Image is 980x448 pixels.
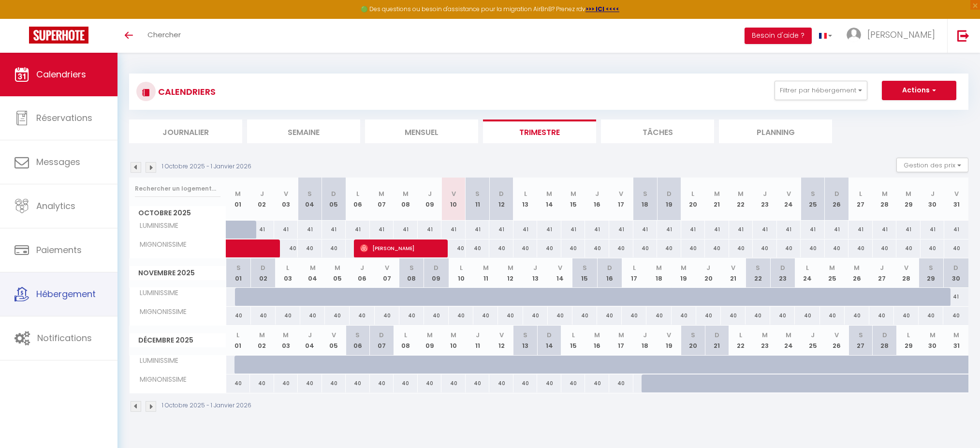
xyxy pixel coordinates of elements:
[739,330,742,340] abbr: L
[394,221,418,239] div: 41
[944,326,968,355] th: 31
[657,326,681,355] th: 19
[36,288,96,300] span: Hébergement
[310,263,316,272] abbr: M
[403,189,409,198] abbr: M
[746,258,770,288] th: 22
[513,178,538,221] th: 13
[274,239,298,257] div: 40
[921,326,945,355] th: 30
[597,307,622,325] div: 40
[801,221,825,239] div: 41
[619,189,623,198] abbr: V
[162,162,251,171] p: 1 Octobre 2025 - 1 Janvier 2026
[597,258,622,288] th: 16
[513,221,538,239] div: 41
[498,307,523,325] div: 40
[618,330,624,340] abbr: M
[355,330,360,340] abbr: S
[226,326,250,355] th: 01
[839,19,947,53] a: ... [PERSON_NAME]
[763,189,767,198] abbr: J
[428,189,432,198] abbr: J
[931,189,935,198] abbr: J
[547,330,552,340] abbr: D
[261,263,265,272] abbr: D
[546,189,552,198] abbr: M
[672,258,696,288] th: 19
[957,30,969,42] img: logout
[274,326,298,355] th: 03
[954,189,959,198] abbr: V
[473,307,498,325] div: 40
[622,307,646,325] div: 40
[904,263,908,272] abbr: V
[476,330,480,340] abbr: J
[607,263,612,272] abbr: D
[498,258,523,288] th: 12
[466,239,490,257] div: 40
[572,258,597,288] th: 15
[332,330,336,340] abbr: V
[523,307,548,325] div: 40
[131,288,181,299] span: LUMINISSIME
[451,330,456,340] abbr: M
[365,119,478,143] li: Mensuel
[867,29,935,41] span: [PERSON_NAME]
[921,221,945,239] div: 41
[696,307,721,325] div: 40
[548,307,572,325] div: 40
[595,189,599,198] abbr: J
[691,330,695,340] abbr: S
[360,239,441,257] span: [PERSON_NAME]
[672,307,696,325] div: 40
[131,307,189,317] span: MIGNONISSIME
[131,239,189,250] span: MIGNONISSIME
[449,258,473,288] th: 10
[729,326,753,355] th: 22
[561,221,585,239] div: 41
[236,330,239,340] abbr: L
[919,307,943,325] div: 40
[643,330,647,340] abbr: J
[583,263,587,272] abbr: S
[806,263,809,272] abbr: L
[307,189,312,198] abbr: S
[331,189,336,198] abbr: D
[260,189,264,198] abbr: J
[834,189,839,198] abbr: D
[882,81,956,100] button: Actions
[633,326,658,355] th: 18
[859,189,862,198] abbr: L
[346,326,370,355] th: 06
[729,239,753,257] div: 40
[633,239,658,257] div: 40
[322,326,346,355] th: 05
[882,189,888,198] abbr: M
[370,178,394,221] th: 07
[894,258,919,288] th: 28
[643,189,647,198] abbr: S
[375,307,399,325] div: 40
[825,178,849,221] th: 26
[379,189,384,198] abbr: M
[633,221,658,239] div: 41
[780,263,785,272] abbr: D
[394,178,418,221] th: 08
[441,221,466,239] div: 41
[475,189,480,198] abbr: S
[770,307,795,325] div: 40
[943,288,968,306] div: 41
[609,221,633,239] div: 41
[226,178,250,221] th: 01
[483,119,596,143] li: Trimestre
[820,258,845,288] th: 25
[729,178,753,221] th: 22
[746,307,770,325] div: 40
[276,258,300,288] th: 03
[705,178,729,221] th: 21
[250,326,274,355] th: 02
[705,221,729,239] div: 41
[770,258,795,288] th: 23
[753,221,777,239] div: 41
